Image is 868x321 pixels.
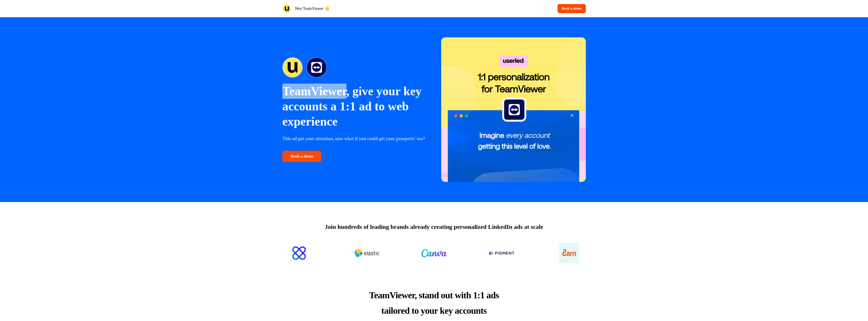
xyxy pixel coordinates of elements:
[325,222,543,231] p: Join hundreds of leading brands already creating personalized LinkedIn ads at scale
[282,136,425,141] strong: This ad got your attention, now what if you could get your prospects' too?
[282,151,322,162] button: Book a demo
[558,4,586,13] button: Book a demo
[282,84,427,129] p: TeamViewer, give your key accounts a 1:1 ad to web experience
[369,290,499,316] span: TeamViewer, stand out with 1:1 ads tailored to your key accounts
[295,6,330,12] p: Hey TeamViewer 👋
